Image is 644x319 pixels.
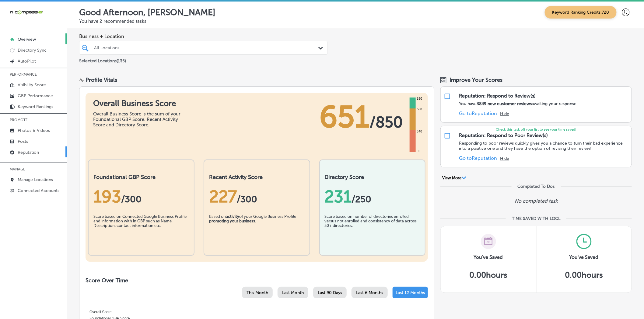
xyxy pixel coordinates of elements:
h2: Recent Activity Score [209,174,305,180]
p: Selected Locations ( 135 ) [79,56,126,63]
p: Keyword Rankings [18,104,53,109]
button: Hide [500,111,509,116]
p: Check this task off your list to see your time saved! [441,128,632,132]
div: TIME SAVED WITH LOCL [512,216,560,221]
span: /250 [352,194,372,205]
img: 660ab0bf-5cc7-4cb8-ba1c-48b5ae0f18e60NCTV_CLogo_TV_Black_-500x88.png [10,9,43,15]
span: Business + Location [79,33,328,39]
h2: Score Over Time [86,277,428,284]
div: Profile Vitals [86,77,117,83]
span: Last 90 Days [318,290,342,295]
div: Score based on Connected Google Business Profile and information with in GBP such as Name, Descri... [93,214,189,245]
span: /300 [237,194,257,205]
p: Connected Accounts [18,188,59,193]
h5: 0.00 hours [565,270,603,280]
span: Last 12 Months [396,290,425,295]
p: Responding to poor reviews quickly gives you a chance to turn their bad experience into a positiv... [459,141,628,151]
div: Score based on number of directories enrolled versus not enrolled and consistency of data across ... [325,214,420,245]
div: 680 [415,107,423,112]
div: Reputation: Respond to Review(s) [459,93,536,99]
button: Hide [500,156,509,161]
p: Photos & Videos [18,128,50,133]
span: Last Month [282,290,304,295]
p: Reputation [18,150,39,155]
span: 651 [319,99,369,135]
a: Go toReputation [459,155,497,161]
a: Go toReputation [459,111,497,116]
div: Completed To Dos [518,184,555,189]
p: Good Afternoon, [PERSON_NAME] [79,7,215,17]
p: Overview [18,37,36,42]
div: 340 [415,129,423,134]
h2: Foundational GBP Score [93,174,189,180]
div: 0 [417,149,422,154]
div: All Locations [94,45,319,50]
span: Overall Score [85,310,112,314]
p: AutoPilot [18,59,36,64]
h3: You've Saved [569,254,599,260]
p: Directory Sync [18,48,47,53]
span: / 850 [369,113,403,131]
span: Keyword Ranking Credits: 720 [545,6,617,19]
p: Visibility Score [18,82,46,87]
h3: You've Saved [474,254,503,260]
b: promoting your business [209,219,255,223]
span: Improve Your Scores [450,77,502,83]
p: Manage Locations [18,177,53,182]
div: 231 [325,187,420,207]
p: Posts [18,139,28,144]
p: No completed task [515,198,558,204]
p: You have awaiting your response. [459,101,578,106]
button: View More [440,175,468,181]
span: Last 6 Months [356,290,383,295]
h2: Directory Score [325,174,420,180]
b: activity [226,214,239,219]
p: You have 2 recommended tasks. [79,19,632,24]
div: Overall Business Score is the sum of your Foundational GBP Score, Recent Activity Score and Direc... [93,111,184,128]
span: This Month [247,290,268,295]
strong: 3849 new customer reviews [477,101,532,106]
div: 193 [93,187,189,207]
div: Based on of your Google Business Profile . [209,214,305,245]
div: Reputation: Respond to Poor Review(s) [459,132,548,138]
p: GBP Performance [18,93,53,98]
span: / 300 [121,194,142,205]
div: 227 [209,187,305,207]
div: 850 [415,96,423,101]
h1: Overall Business Score [93,99,184,108]
h5: 0.00 hours [469,270,507,280]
